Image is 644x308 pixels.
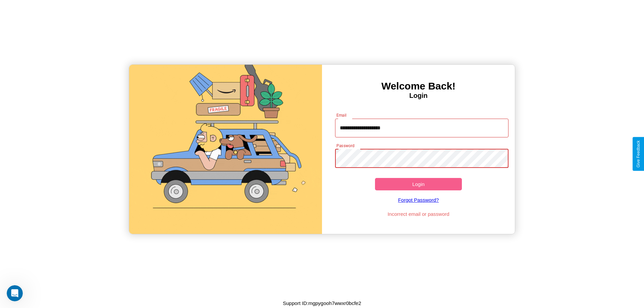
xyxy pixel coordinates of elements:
button: Login [375,178,462,190]
p: Incorrect email or password [332,209,505,219]
label: Email [336,112,347,118]
label: Password [336,143,354,148]
iframe: Intercom live chat [7,285,23,301]
div: Give Feedback [636,140,641,168]
h3: Welcome Back! [322,80,515,92]
p: Support ID: mgpygooh7wwxr0bcfe2 [283,299,361,308]
h4: Login [322,92,515,100]
img: gif [129,65,322,234]
a: Forgot Password? [332,190,505,209]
